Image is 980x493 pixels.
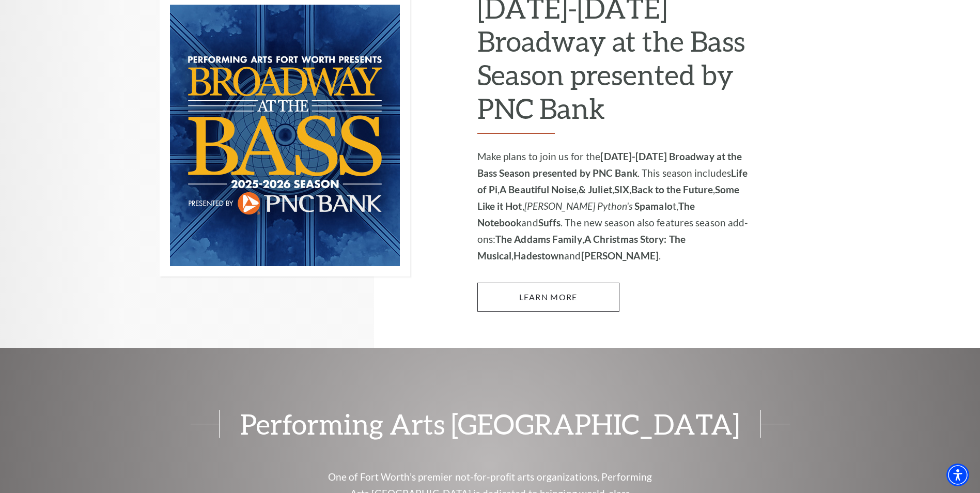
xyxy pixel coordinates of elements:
a: Learn More 2025-2026 Broadway at the Bass Season presented by PNC Bank [477,283,619,312]
strong: Suffs [538,217,561,228]
strong: Spamalo [634,200,673,212]
strong: & Juliet [579,183,612,195]
strong: The Notebook [477,200,695,228]
strong: Some Like it Hot [477,183,740,212]
strong: [DATE]-[DATE] Broadway at the Bass Season presented by PNC Bank [477,150,742,179]
strong: Life of Pi [477,167,748,195]
span: Performing Arts [GEOGRAPHIC_DATA] [219,410,761,438]
div: Accessibility Menu [946,464,969,486]
p: Make plans to join us for the . This season includes , , , , , , t, and . The new season also fea... [477,148,754,264]
strong: A Beautiful Noise [500,183,577,195]
strong: A Christmas Story: The Musical [477,233,686,261]
em: [PERSON_NAME] Python's [524,200,632,212]
strong: [PERSON_NAME] [581,250,659,261]
strong: Hadestown [514,250,564,261]
strong: Back to the Future [631,183,713,195]
strong: The Addams Family [495,233,582,245]
strong: SIX [614,183,629,195]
